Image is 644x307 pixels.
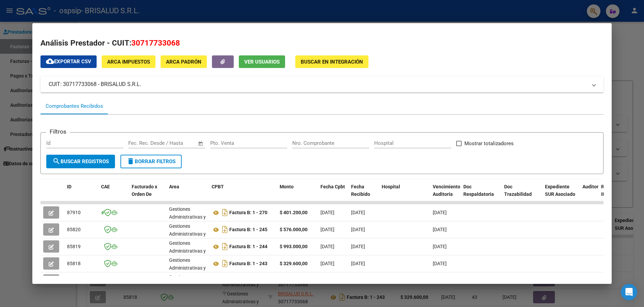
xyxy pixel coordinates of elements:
datatable-header-cell: Doc Respaldatoria [461,180,501,209]
input: Start date [128,140,150,146]
span: [DATE] [320,244,334,249]
span: Monto [280,184,294,189]
span: Gestiones Administrativas y Otros [169,257,206,278]
div: Comprobantes Recibidos [46,102,103,110]
button: Buscar Registros [46,155,115,168]
span: Buscar Registros [52,158,109,165]
strong: Factura B: 1 - 243 [229,261,267,267]
mat-icon: search [52,157,61,165]
strong: $ 401.200,00 [280,210,308,215]
button: ARCA Padrón [161,55,207,68]
span: 85818 [67,261,81,266]
span: Ver Usuarios [244,59,280,65]
span: Retencion IIBB [601,184,623,197]
span: Vencimiento Auditoría [433,184,460,197]
span: [DATE] [351,210,365,215]
strong: Factura B: 1 - 245 [229,227,267,233]
span: 30717733068 [131,38,180,47]
datatable-header-cell: Retencion IIBB [598,180,626,209]
i: Descargar documento [220,241,229,252]
mat-expansion-panel-header: CUIT: 30717733068 - BRISALUD S.R.L. [40,76,604,92]
span: CAE [101,184,110,189]
button: Open calendar [197,140,204,148]
button: Ver Usuarios [239,55,285,68]
datatable-header-cell: Facturado x Orden De [129,180,166,209]
strong: Factura B: 1 - 244 [229,244,267,250]
datatable-header-cell: Expediente SUR Asociado [542,180,580,209]
strong: Factura B: 1 - 270 [229,210,267,216]
span: [DATE] [433,210,447,215]
strong: $ 993.000,00 [280,244,308,249]
span: Auditoria [582,184,602,189]
h3: Filtros [46,127,70,136]
span: [DATE] [433,244,447,249]
datatable-header-cell: Auditoria [580,180,598,209]
span: Gestiones Administrativas y Otros [169,223,206,244]
span: Mostrar totalizadores [464,139,514,148]
datatable-header-cell: Doc Trazabilidad [501,180,542,209]
span: [DATE] [351,244,365,249]
mat-icon: cloud_download [46,57,54,65]
span: Hospital [382,184,400,189]
span: [DATE] [320,261,334,266]
span: [DATE] [433,261,447,266]
span: [DATE] [351,227,365,232]
span: Fecha Cpbt [320,184,345,189]
datatable-header-cell: CPBT [209,180,277,209]
button: Borrar Filtros [120,155,182,168]
datatable-header-cell: Monto [277,180,318,209]
span: Facturado x Orden De [132,184,157,197]
button: ARCA Impuestos [102,55,155,68]
input: End date [156,140,189,146]
span: Gestiones Administrativas y Otros [169,206,206,227]
i: Descargar documento [220,224,229,235]
mat-icon: delete [127,157,135,165]
span: Borrar Filtros [127,158,176,165]
datatable-header-cell: Fecha Cpbt [318,180,348,209]
datatable-header-cell: Vencimiento Auditoría [430,180,461,209]
span: 87910 [67,210,81,215]
datatable-header-cell: Area [166,180,209,209]
span: [DATE] [320,227,334,232]
datatable-header-cell: CAE [98,180,129,209]
span: ARCA Padrón [166,59,201,65]
i: Descargar documento [220,207,229,218]
span: ARCA Impuestos [107,59,150,65]
span: Fecha Recibido [351,184,370,197]
button: Buscar en Integración [295,55,368,68]
span: Exportar CSV [46,58,91,65]
span: ID [67,184,71,189]
mat-panel-title: CUIT: 30717733068 - BRISALUD S.R.L. [49,80,588,88]
span: Buscar en Integración [301,59,363,65]
datatable-header-cell: ID [64,180,98,209]
i: Descargar documento [220,275,229,286]
h2: Análisis Prestador - CUIT: [40,37,604,49]
datatable-header-cell: Fecha Recibido [348,180,379,209]
span: Gestiones Administrativas y Otros [169,274,206,295]
span: Gestiones Administrativas y Otros [169,240,206,261]
span: CPBT [212,184,224,189]
button: Exportar CSV [40,55,97,68]
span: Expediente SUR Asociado [545,184,575,197]
strong: $ 576.000,00 [280,227,308,232]
span: 85819 [67,244,81,249]
datatable-header-cell: Hospital [379,180,430,209]
span: [DATE] [433,227,447,232]
span: [DATE] [351,261,365,266]
span: [DATE] [320,210,334,215]
i: Descargar documento [220,258,229,269]
span: Area [169,184,179,189]
span: Doc Trazabilidad [504,184,532,197]
strong: $ 329.600,00 [280,261,308,266]
span: Doc Respaldatoria [463,184,494,197]
span: 85820 [67,227,81,232]
div: Open Intercom Messenger [621,284,637,300]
